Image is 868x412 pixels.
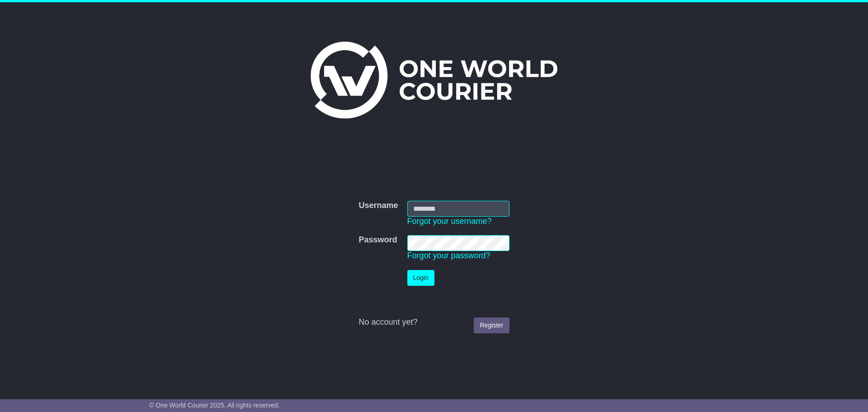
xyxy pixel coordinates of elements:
a: Register [474,317,509,333]
span: © One World Courier 2025. All rights reserved. [149,402,280,409]
button: Login [407,270,434,286]
img: One World [311,42,557,118]
a: Forgot your password? [407,251,491,260]
a: Forgot your username? [407,217,492,226]
label: Username [359,201,398,211]
label: Password [359,235,397,245]
div: No account yet? [359,317,509,327]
